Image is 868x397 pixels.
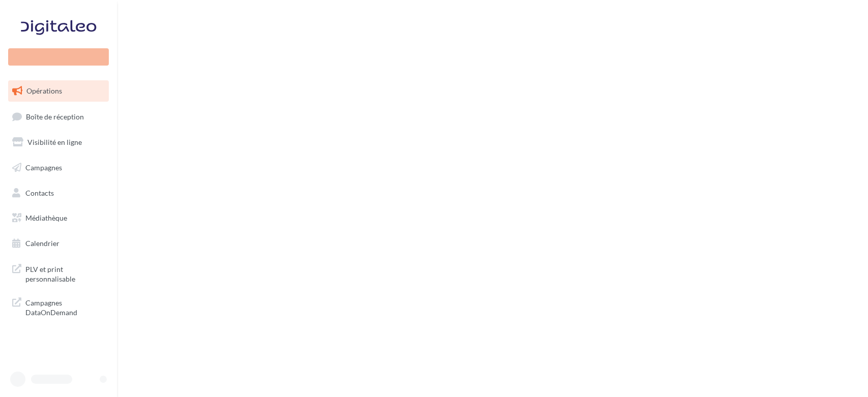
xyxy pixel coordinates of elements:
[25,239,59,248] span: Calendrier
[26,86,62,95] span: Opérations
[6,258,111,288] a: PLV et print personnalisable
[6,182,111,204] a: Contacts
[6,157,111,178] a: Campagnes
[27,138,82,146] span: Visibilité en ligne
[6,80,111,102] a: Opérations
[6,233,111,254] a: Calendrier
[25,163,62,172] span: Campagnes
[6,106,111,128] a: Boîte de réception
[6,292,111,322] a: Campagnes DataOnDemand
[26,112,84,120] span: Boîte de réception
[6,207,111,229] a: Médiathèque
[8,48,109,66] div: Nouvelle campagne
[25,188,54,197] span: Contacts
[25,262,105,284] span: PLV et print personnalisable
[25,296,105,318] span: Campagnes DataOnDemand
[6,132,111,153] a: Visibilité en ligne
[25,213,67,222] span: Médiathèque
